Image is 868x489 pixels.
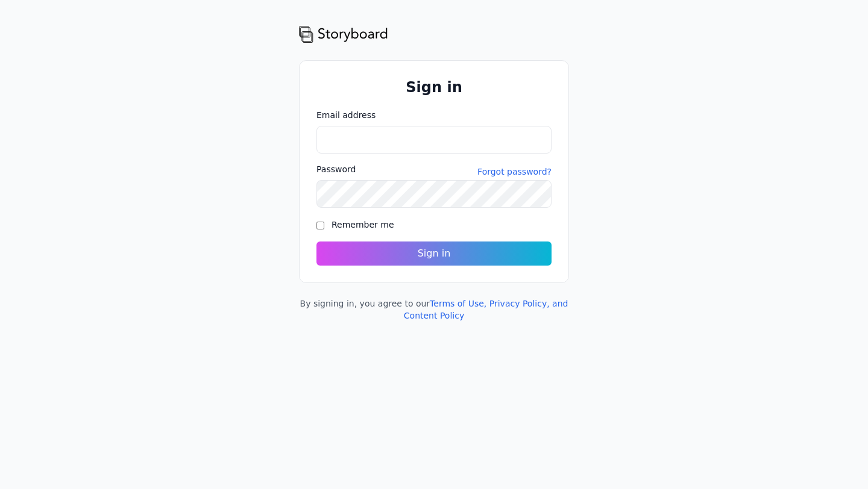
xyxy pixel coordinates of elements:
h1: Sign in [316,78,552,97]
label: Email address [316,109,552,121]
a: Terms of Use, Privacy Policy, and Content Policy [404,299,568,320]
label: Password [316,163,356,175]
div: By signing in, you agree to our [299,297,569,322]
label: Remember me [332,220,394,229]
img: storyboard [299,24,388,43]
a: Forgot password? [477,166,552,178]
button: Sign in [316,241,552,266]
